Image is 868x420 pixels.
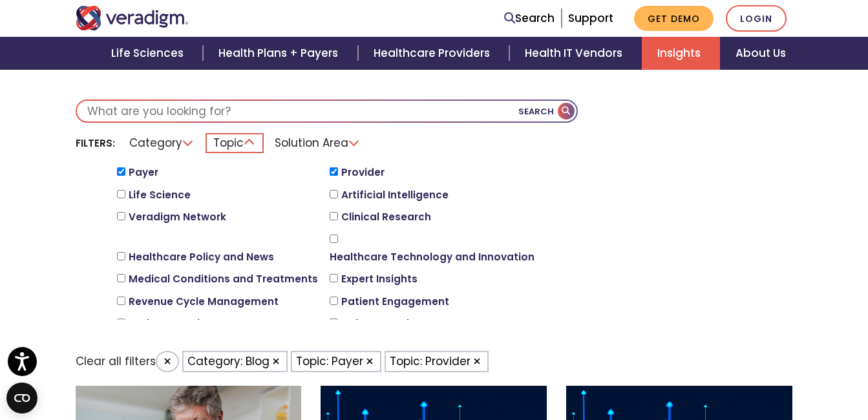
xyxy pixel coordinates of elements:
[129,165,158,180] label: Payer
[385,351,489,372] button: Topic: Provider
[642,37,720,70] a: Insights
[341,271,418,287] label: Expert Insights
[129,271,318,287] label: Medical Conditions and Treatments
[129,294,279,310] label: Revenue Cycle Management
[358,37,509,70] a: Healthcare Providers
[341,316,437,331] label: Value-Based Care
[96,37,203,70] a: Life Sciences
[509,37,642,70] a: Health IT Vendors
[6,383,37,414] button: Open CMP widget
[341,209,431,225] label: Clinical Research
[720,37,801,70] a: About Us
[341,165,385,180] label: Provider
[122,133,202,153] li: Category
[568,10,613,26] a: Support
[76,136,115,150] li: Filters:
[203,37,357,70] a: Health Plans + Payers
[76,6,189,30] img: Veradigm logo
[77,101,577,121] input: What are you looking for?
[129,249,274,265] label: Healthcare Policy and News
[182,351,288,372] button: Category: Blog
[330,249,535,265] label: Healthcare Technology and Innovation
[291,351,381,372] button: Topic: Payer
[518,101,577,121] button: Search
[341,187,449,203] label: Artificial Intelligence
[504,10,555,27] a: Search
[267,133,368,153] li: Solution Area
[76,351,179,375] li: Clear all filters
[341,294,449,310] label: Patient Engagement
[726,5,787,32] a: Login
[206,133,264,153] li: Topic
[129,209,226,225] label: Veradigm Network
[129,316,226,331] label: Patient Experience
[634,6,714,31] a: Get Demo
[129,187,191,203] label: Life Science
